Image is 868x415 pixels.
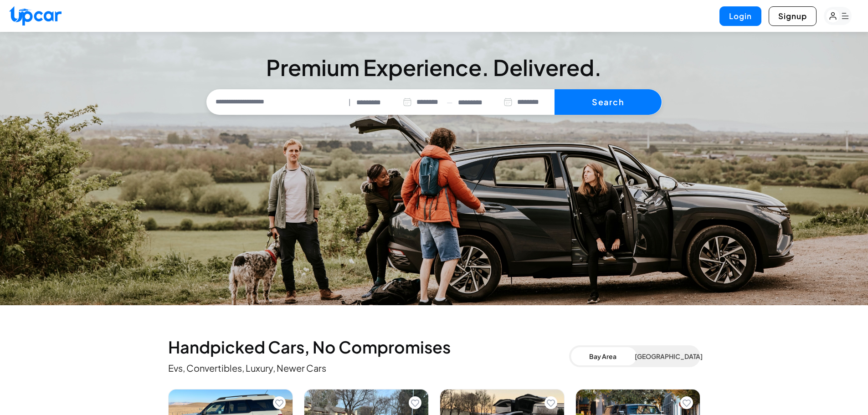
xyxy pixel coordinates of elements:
button: Add to favorites [544,396,557,409]
button: Add to favorites [273,396,286,409]
button: Search [555,89,662,115]
button: Add to favorites [680,396,693,409]
button: [GEOGRAPHIC_DATA] [635,347,699,365]
button: Add to favorites [409,396,421,409]
span: | [349,97,351,108]
h3: Premium Experience. Delivered. [206,56,662,78]
p: Evs, Convertibles, Luxury, Newer Cars [168,362,569,374]
button: Signup [769,6,817,26]
h2: Handpicked Cars, No Compromises [168,338,569,356]
button: Bay Area [571,347,635,365]
span: — [447,97,452,108]
img: Upcar Logo [9,6,62,26]
button: Login [719,6,761,26]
